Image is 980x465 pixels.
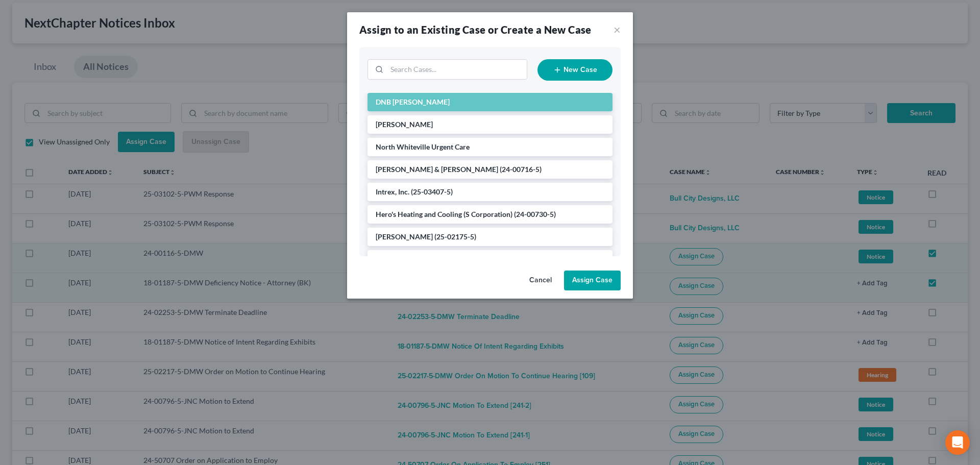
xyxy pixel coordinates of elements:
[387,60,527,79] input: Search Cases...
[376,142,470,151] span: North Whiteville Urgent Care
[434,232,476,241] span: (25-02175-5)
[521,271,560,291] button: Cancel
[376,255,444,263] span: [PERSON_NAME] AP
[514,210,556,218] span: (24-00730-5)
[376,210,512,218] span: Hero's Heating and Cooling (S Corporation)
[564,271,621,291] button: Assign Case
[500,165,542,174] span: (24-00716-5)
[411,187,453,196] span: (25-03407-5)
[446,255,509,263] span: (25-00040-5-PWM)
[376,187,409,196] span: Intrex, Inc.
[945,430,970,455] div: Open Intercom Messenger
[614,23,621,36] button: ×
[376,97,450,106] span: DNB [PERSON_NAME]
[376,120,433,129] span: [PERSON_NAME]
[376,165,498,174] span: [PERSON_NAME] & [PERSON_NAME]
[359,23,592,36] strong: Assign to an Existing Case or Create a New Case
[537,59,612,81] button: New Case
[376,232,433,241] span: [PERSON_NAME]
